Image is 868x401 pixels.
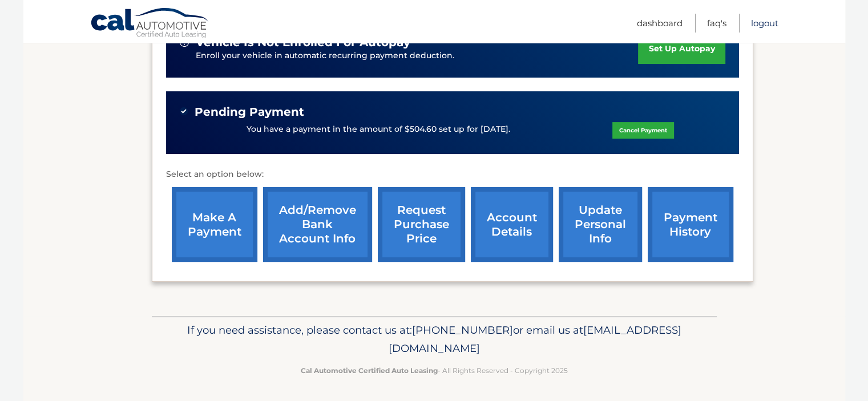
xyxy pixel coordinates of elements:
[159,364,709,376] p: - All Rights Reserved - Copyright 2025
[172,187,257,262] a: make a payment
[180,107,188,115] img: check-green.svg
[707,14,726,33] a: FAQ's
[90,7,210,40] a: Cal Automotive
[471,187,553,262] a: account details
[638,34,725,64] a: set up autopay
[247,123,510,136] p: You have a payment in the amount of $504.60 set up for [DATE].
[751,14,778,33] a: Logout
[166,168,739,181] p: Select an option below:
[195,105,304,119] span: Pending Payment
[389,323,681,355] span: [EMAIL_ADDRESS][DOMAIN_NAME]
[648,187,733,262] a: payment history
[412,323,513,337] span: [PHONE_NUMBER]
[612,122,674,139] a: Cancel Payment
[637,14,683,33] a: Dashboard
[196,50,639,62] p: Enroll your vehicle in automatic recurring payment deduction.
[378,187,465,262] a: request purchase price
[559,187,642,262] a: update personal info
[263,187,372,262] a: Add/Remove bank account info
[159,321,709,358] p: If you need assistance, please contact us at: or email us at
[301,366,438,375] strong: Cal Automotive Certified Auto Leasing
